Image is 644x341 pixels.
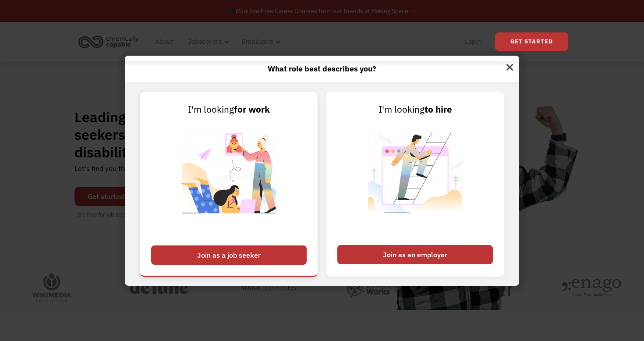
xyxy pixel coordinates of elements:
strong: for work [234,103,270,115]
div: Join as an employer [337,245,493,264]
strong: What role best describes you? [268,64,376,74]
div: Employers [242,36,273,47]
a: home [76,32,145,51]
a: I'm lookingfor workJoin as a job seeker [140,92,318,277]
img: Chronically Capable Personalized Job Matching [174,117,283,241]
div: Join as a job seeker [151,245,307,265]
a: I'm lookingto hireJoin as an employer [326,92,504,277]
div: I'm looking [337,103,493,117]
div: I'm looking [151,103,307,117]
div: Jobseekers [188,36,222,47]
div: Employers [237,28,283,56]
a: About [150,28,178,56]
a: Get Started [495,32,568,51]
div: Jobseekers [183,28,232,56]
a: Login [460,28,486,56]
strong: to hire [425,103,452,115]
img: Chronically Capable logo [76,32,142,51]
